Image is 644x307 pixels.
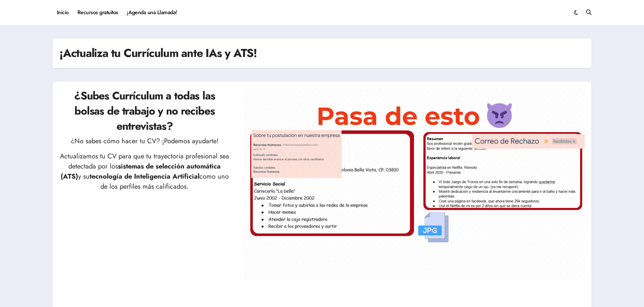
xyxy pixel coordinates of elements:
[53,3,73,22] a: Inicio
[123,3,182,22] a: ¡Agenda una Llamada!
[59,151,230,192] p: Actualizamos tu CV para que tu trayectoria profesional sea detectada por los y su como uno de los...
[59,45,257,61] h1: ¡Actualiza tu Currículum ante IAs y ATS!
[90,172,199,181] strong: tecnología de Inteligencia Artificial
[59,88,230,133] h2: ¿Subes Currículum a todas las bolsas de trabajo y no recibes entrevistas?
[59,136,230,146] p: ¿No sabes cómo hacer tu CV? ¡Podemos ayudarte!
[73,3,123,22] a: Recursos gratuitos
[61,161,221,181] strong: sistemas de selección automática (ATS)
